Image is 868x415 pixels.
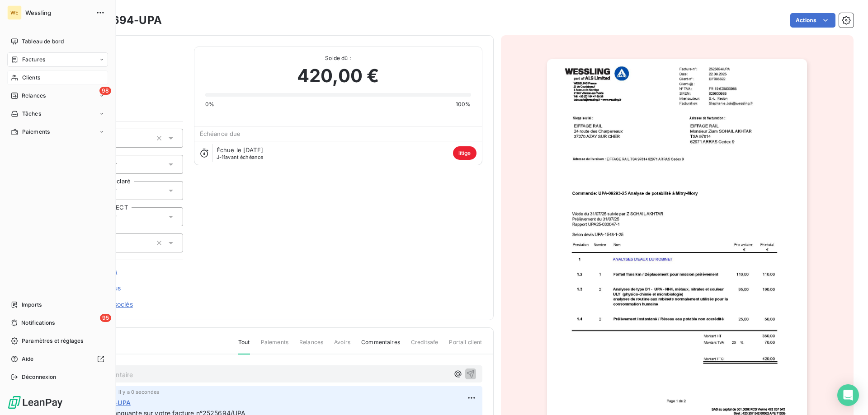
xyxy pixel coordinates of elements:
span: Échéance due [200,130,241,137]
img: Logo LeanPay [7,395,63,410]
button: Actions [790,13,835,28]
span: 420,00 € [297,62,379,89]
span: Paiements [22,128,50,136]
span: Déconnexion [22,373,57,381]
div: Open Intercom Messenger [837,384,859,406]
span: il y a 0 secondes [118,389,160,395]
span: J-11 [217,154,226,160]
span: Wessling [25,9,90,16]
span: Paramètres et réglages [22,337,83,345]
span: Solde dû : [205,54,471,62]
h3: 2525694-UPA [85,12,162,28]
span: Portail client [449,338,482,354]
span: Imports [22,301,42,309]
span: Avoirs [334,338,350,354]
span: Tâches [22,110,41,118]
span: Échue le [DATE] [217,146,263,154]
span: Commentaires [361,338,400,354]
span: 98 [99,87,111,95]
span: Notifications [21,319,55,327]
span: Factures [22,56,45,64]
a: Aide [7,352,108,366]
span: Relances [22,92,46,100]
span: EIF085822 [71,57,183,65]
span: Creditsafe [411,338,439,354]
span: litige [453,146,476,160]
span: avant échéance [217,154,264,160]
div: WE [7,5,22,20]
span: 95 [100,314,111,322]
span: 100% [456,100,471,108]
span: Tout [238,338,250,354]
span: 0% [205,100,214,108]
span: Paiements [261,338,288,354]
span: Clients [22,74,40,82]
span: Tableau de bord [22,37,64,46]
span: Aide [22,355,34,363]
span: Relances [299,338,323,354]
